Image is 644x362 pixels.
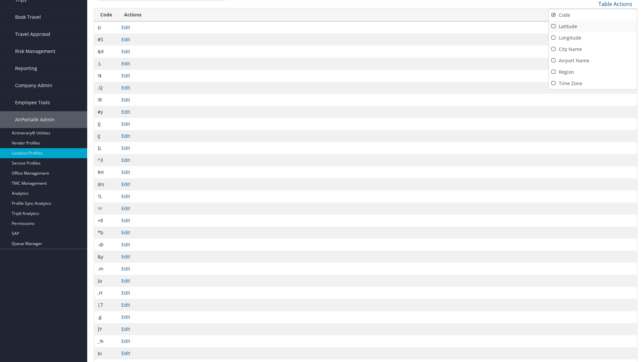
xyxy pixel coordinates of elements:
[549,66,637,78] a: Region
[549,55,637,66] a: Airport Name
[549,32,637,44] a: Longitude
[549,9,637,21] a: Code
[15,26,50,43] span: Travel Approval
[549,9,637,20] a: New Record
[15,9,41,25] span: Book Travel
[549,78,637,89] a: Time Zone
[549,21,637,32] a: Latitude
[15,94,50,111] span: Employee Tools
[15,111,55,128] span: AirPortal® Admin
[15,77,52,94] span: Company Admin
[15,60,37,77] span: Reporting
[15,43,55,60] span: Risk Management
[549,44,637,55] a: City Name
